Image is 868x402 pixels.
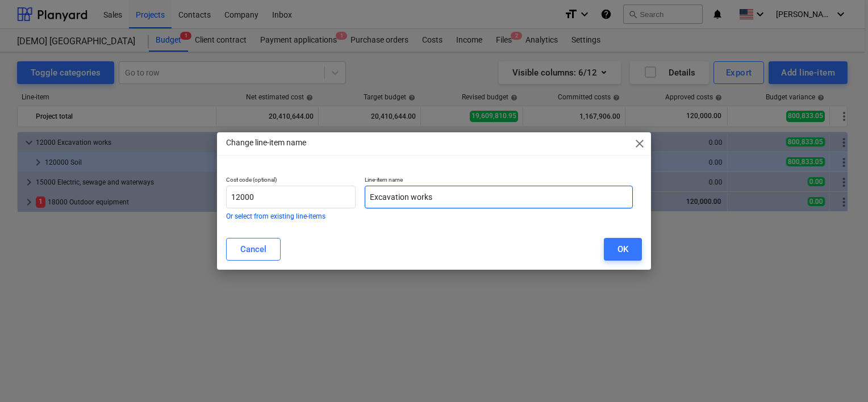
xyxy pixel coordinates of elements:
[365,176,633,186] p: Line-item name
[604,238,642,261] button: OK
[226,176,356,186] p: Cost code (optional)
[240,242,266,257] div: Cancel
[226,213,325,220] button: Or select from existing line-items
[226,137,306,149] p: Change line-item name
[226,238,281,261] button: Cancel
[633,137,646,150] span: close
[617,242,628,257] div: OK
[811,347,868,402] iframe: Chat Widget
